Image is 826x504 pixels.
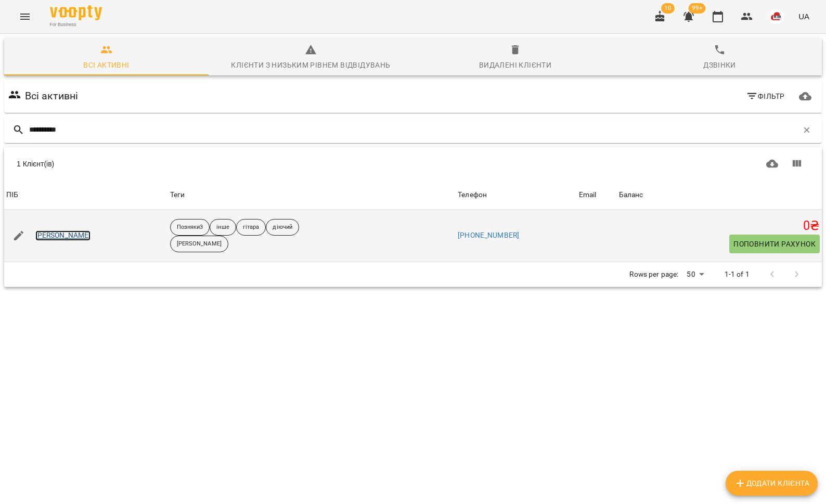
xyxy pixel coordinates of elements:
p: Позняки3 [177,223,203,232]
div: Всі активні [83,59,129,71]
div: Клієнти з низьким рівнем відвідувань [231,59,390,71]
div: гітара [236,219,266,236]
span: Фільтр [746,90,785,102]
p: 1-1 of 1 [725,269,750,280]
button: UA [794,7,814,26]
div: Баланс [619,189,643,201]
div: Позняки3 [170,219,210,236]
span: Поповнити рахунок [733,238,816,250]
span: Email [579,189,615,201]
div: ПІБ [6,189,18,201]
button: Menu [12,4,37,29]
div: 1 Клієнт(ів) [17,159,407,169]
a: [PHONE_NUMBER] [458,231,519,239]
p: інше [216,223,229,232]
p: гітара [243,223,260,232]
div: Телефон [458,189,487,201]
div: Теги [170,189,454,201]
div: Видалені клієнти [479,59,551,71]
span: 99+ [689,3,706,14]
span: For Business [50,21,102,28]
div: Email [579,189,597,201]
div: Sort [6,189,18,201]
button: Поповнити рахунок [729,235,820,253]
div: Дзвінки [703,59,736,71]
h6: Всі активні [25,88,79,104]
div: [PERSON_NAME] [170,236,228,252]
span: UA [798,11,809,22]
button: Показати колонки [784,151,809,176]
p: [PERSON_NAME] [177,240,222,249]
div: Sort [458,189,487,201]
span: 10 [661,3,675,14]
button: Завантажити CSV [760,151,785,176]
img: Voopty Logo [50,5,102,20]
div: діючий [266,219,299,236]
div: інше [210,219,236,236]
div: Table Toolbar [4,147,822,180]
span: ПІБ [6,189,166,201]
div: Sort [579,189,597,201]
span: Баланс [619,189,820,201]
p: Rows per page: [629,269,678,280]
button: Фільтр [742,87,789,106]
div: Sort [619,189,643,201]
p: діючий [273,223,292,232]
a: [PERSON_NAME] [35,230,91,241]
span: Телефон [458,189,575,201]
img: 42377b0de29e0fb1f7aad4b12e1980f7.jpeg [769,9,784,24]
div: 50 [682,267,707,282]
h5: 0 ₴ [619,218,820,234]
